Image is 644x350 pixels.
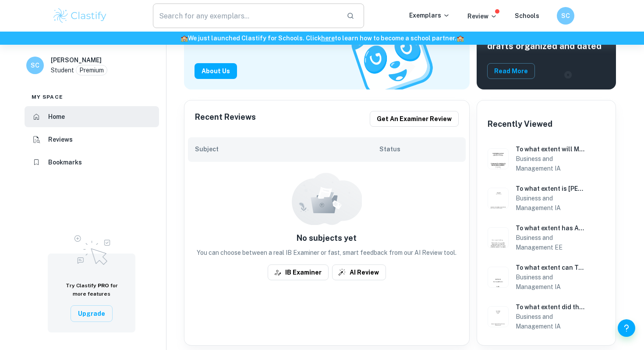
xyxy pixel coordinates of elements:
h6: To what extent can Temu's ‘blitz’ marketing strategy be considered ethical in its pursuit of prof... [516,263,586,272]
button: Help and Feedback [618,319,635,337]
a: Business and Management IA example thumbnail: To what extent did the collaboration witTo what ext... [484,299,609,335]
img: Upgrade to Pro [70,230,113,268]
h6: To what extent is [PERSON_NAME]’s change in branding strategy effective in increasing their profi... [516,184,586,193]
h6: Try Clastify for more features [58,282,125,298]
button: IB Examiner [268,264,329,280]
a: Business and Management IA example thumbnail: To what extent can Temu's ‘blitz’ marketTo what ext... [484,259,609,295]
h6: Subject [195,144,380,154]
img: Business and Management EE example thumbnail: To what extent has Amazon’s acquisition [488,227,509,248]
button: Get an examiner review [370,111,459,127]
p: You can choose between a real IB Examiner or fast, smart feedback from our AI Review tool. [188,248,466,257]
p: Exemplars [409,11,450,20]
span: My space [32,93,63,101]
h6: SC [561,11,571,21]
h6: Business and Management IA [516,154,586,173]
h6: SC [30,61,40,70]
a: Bookmarks [25,152,159,173]
h6: Home [48,112,65,121]
h6: Business and Management IA [516,193,586,213]
a: Business and Management IA example thumbnail: To what extent is Dunkin’s change in braTo what ext... [484,180,609,216]
input: Search for any exemplars... [153,4,340,28]
p: Review [467,11,497,21]
h6: Recently Viewed [488,118,552,130]
a: Business and Management IA example thumbnail: To what extent will Meta’s introduction To what ext... [484,141,609,177]
img: Business and Management IA example thumbnail: To what extent will Meta’s introduction [488,148,509,169]
img: Business and Management IA example thumbnail: To what extent can Temu's ‘blitz’ market [488,267,509,288]
span: 🏫 [456,35,464,42]
button: SC [557,7,574,25]
a: Schools [515,12,539,19]
button: AI Review [332,264,386,280]
a: here [321,35,335,42]
h6: No subjects yet [188,232,466,244]
a: Reviews [25,129,159,150]
p: Student [51,65,74,75]
a: Home [25,106,159,127]
h6: Reviews [48,135,73,144]
span: 🏫 [180,35,188,42]
img: Clastify logo [52,7,108,25]
button: Upgrade [71,305,113,322]
p: Premium [79,65,104,75]
h6: To what extent has Amazon’s acquisition of Whole Foods influenced Whole Foods’s overall operation... [516,223,586,233]
h6: Business and Management IA [516,312,586,331]
h6: We just launched Clastify for Schools. Click to learn how to become a school partner. [2,33,642,43]
h6: [PERSON_NAME] [51,55,102,65]
button: About Us [195,63,237,79]
img: Business and Management IA example thumbnail: To what extent is Dunkin’s change in bra [488,188,509,209]
h6: Recent Reviews [195,111,256,127]
h6: To what extent will Meta’s introduction of the Quest Headset increase its profitability? [516,144,586,154]
h6: Business and Management EE [516,233,586,252]
h6: Business and Management IA [516,272,586,292]
h6: Status [379,144,459,154]
a: Business and Management EE example thumbnail: To what extent has Amazon’s acquisition To what ext... [484,220,609,256]
h6: To what extent did the collaboration with [PERSON_NAME] influence [PERSON_NAME] brand image and s... [516,302,586,312]
h6: Bookmarks [48,157,82,167]
span: PRO [98,282,109,289]
button: Read More [487,63,535,79]
img: Business and Management IA example thumbnail: To what extent did the collaboration wit [488,306,509,327]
